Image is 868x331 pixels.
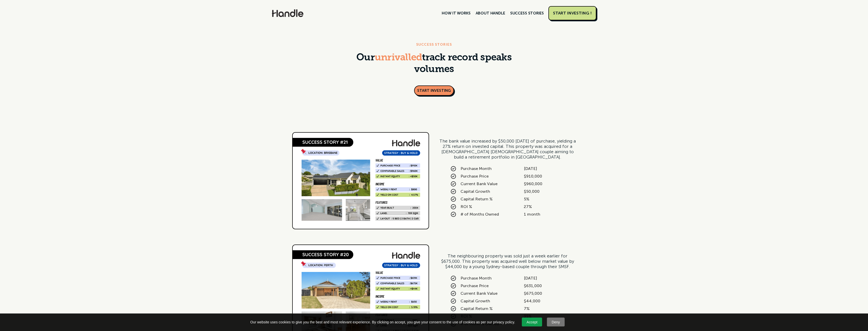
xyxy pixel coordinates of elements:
[514,174,571,179] div: $910,000
[450,181,508,186] div: Current Bank Value
[514,276,571,281] div: [DATE]
[450,299,508,304] div: Capital Growth
[450,204,508,209] div: ROI %
[450,189,508,194] div: Capital Growth
[514,299,571,304] div: $44,000
[450,212,508,217] div: # of Months Owned
[354,52,514,75] h1: Our track record speaks volumes
[450,174,508,179] div: Purchase Price
[514,166,571,171] div: [DATE]
[375,53,422,63] span: unrivalled
[473,9,508,18] a: ABOUT HANDLE
[514,181,571,186] div: $960,000
[450,291,508,296] div: Current Bank Value
[450,197,508,202] div: Capital Return %
[514,212,571,217] div: 1 month
[450,166,508,171] div: Purchase Month
[553,11,592,16] div: START INVESTING !
[416,42,452,48] div: SUCCESS STORIES
[450,306,508,311] div: Capital Return %
[414,85,454,96] a: START INVESTING
[514,306,571,311] div: 7%
[547,318,565,326] a: Deny
[522,318,542,326] a: Accept
[250,320,515,325] span: Our website uses cookies to give you the best and most relevant experience. By clicking on accept...
[450,283,508,288] div: Purchase Price
[514,197,571,202] div: 5%
[514,204,571,209] div: 27%
[439,138,576,160] div: The bank value increased by $50,000 [DATE] of purchase, yielding a 27% return on invested capital...
[514,291,571,296] div: $675,000
[450,276,508,281] div: Purchase Month
[548,6,596,20] a: START INVESTING !
[508,9,546,18] a: SUCCESS STORIES
[514,189,571,194] div: $50,000
[514,283,571,288] div: $631,000
[439,253,576,269] div: The neighbouring property was sold just a week earlier for $675,000. This property was acquired w...
[439,9,473,18] a: HOW IT WORKS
